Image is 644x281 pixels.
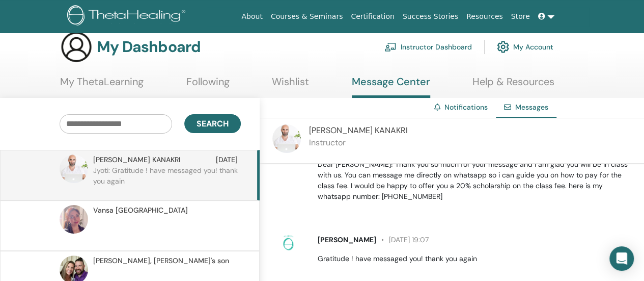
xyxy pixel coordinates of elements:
[507,7,534,26] a: Store
[93,165,241,196] p: Jyoti: Gratitude ! have messaged you! thank you again
[93,256,229,266] span: [PERSON_NAME], [PERSON_NAME]'s son
[93,155,180,165] span: [PERSON_NAME] KANAKRI
[272,75,309,95] a: Wishlist
[609,246,634,271] div: Open Intercom Messenger
[272,124,301,153] img: default.jpg
[97,38,201,56] h3: My Dashboard
[267,7,347,26] a: Courses & Seminars
[216,155,238,165] span: [DATE]
[384,36,472,58] a: Instructor Dashboard
[352,75,430,98] a: Message Center
[472,75,554,95] a: Help & Resources
[462,7,507,26] a: Resources
[376,235,429,244] span: [DATE] 19:07
[318,253,632,264] p: Gratitude ! have messaged you! thank you again
[318,159,632,202] p: Dear [PERSON_NAME]! Thank you so much for your message and i am glad you will be in class with us...
[186,75,230,95] a: Following
[60,205,88,234] img: default.jpg
[444,103,488,112] a: Notifications
[237,7,266,26] a: About
[497,36,553,58] a: My Account
[93,205,188,216] span: Vansa [GEOGRAPHIC_DATA]
[515,103,548,112] span: Messages
[184,114,241,133] button: Search
[60,75,144,95] a: My ThetaLearning
[347,7,398,26] a: Certification
[309,125,408,136] span: [PERSON_NAME] KANAKRI
[497,38,509,56] img: cog.svg
[60,155,88,183] img: default.jpg
[384,42,397,52] img: chalkboard-teacher.svg
[197,118,229,129] span: Search
[280,235,296,251] img: no-photo.png
[60,31,93,63] img: generic-user-icon.jpg
[399,7,462,26] a: Success Stories
[309,137,408,149] p: Instructor
[67,5,189,28] img: logo.png
[318,235,376,244] span: [PERSON_NAME]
